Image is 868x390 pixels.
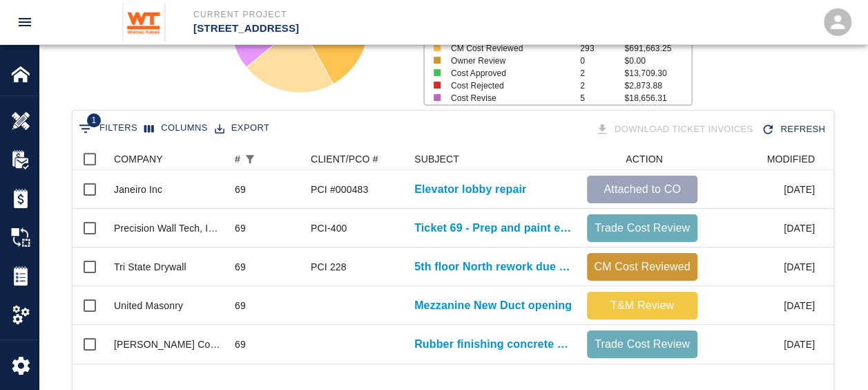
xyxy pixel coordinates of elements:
[451,67,568,80] p: Cost Approved
[235,337,246,351] div: 69
[451,42,568,55] p: CM Cost Reviewed
[624,92,691,104] p: $18,656.31
[114,337,221,351] div: Hardesty Concrete Construction
[414,181,526,198] a: Elevator lobby repair
[624,42,691,55] p: $691,663.25
[766,148,815,170] div: MODIFIED
[624,55,691,67] p: $0.00
[592,181,692,198] p: Attached to CO
[304,148,407,170] div: CLIENT/PCO #
[235,183,246,196] div: 69
[451,92,568,104] p: Cost Revise
[311,148,378,170] div: CLIENT/PCO #
[114,183,162,196] div: Janeiro Inc
[414,259,573,275] a: 5th floor North rework due to plumbing changes. Patching drywall.
[114,148,163,170] div: COMPANY
[758,118,831,142] div: Refresh the list
[311,260,347,274] div: PCI 228
[141,118,211,139] button: Select columns
[235,148,240,170] div: #
[193,21,509,37] p: [STREET_ADDRESS]
[580,67,624,80] p: 2
[75,118,141,140] button: Show filters
[122,3,166,41] img: Whiting-Turner
[580,92,624,104] p: 5
[211,118,273,139] button: Export
[580,55,624,67] p: 0
[414,148,459,170] div: SUBJECT
[704,209,822,248] div: [DATE]
[114,221,221,235] div: Precision Wall Tech, Inc.
[592,220,692,236] p: Trade Cost Review
[451,55,568,67] p: Owner Review
[704,248,822,286] div: [DATE]
[704,325,822,364] div: [DATE]
[704,286,822,325] div: [DATE]
[580,42,624,55] p: 293
[240,149,260,169] div: 1 active filter
[451,80,568,92] p: Cost Rejected
[592,336,692,353] p: Trade Cost Review
[758,118,831,142] button: Refresh
[414,336,573,353] a: Rubber finishing concrete beam
[107,148,228,170] div: COMPANY
[193,8,509,21] p: Current Project
[592,118,759,142] div: Tickets download in groups of 15
[240,149,260,169] button: Show filters
[8,6,41,39] button: open drawer
[580,148,704,170] div: ACTION
[580,80,624,92] p: 2
[235,221,246,235] div: 69
[235,260,246,274] div: 69
[87,113,101,127] span: 1
[311,221,347,235] div: PCI-400
[311,183,368,196] div: PCI #000483
[414,220,573,236] a: Ticket 69 - Prep and paint elevator returns on 6th floor
[407,148,580,170] div: SUBJECT
[626,148,663,170] div: ACTION
[114,299,183,313] div: United Masonry
[414,297,572,314] a: Mezzanine New Duct opening
[235,299,246,313] div: 69
[114,260,186,274] div: Tri State Drywall
[228,148,304,170] div: #
[624,67,691,80] p: $13,709.30
[592,297,692,314] p: T&M Review
[260,149,279,169] button: Sort
[704,148,822,170] div: MODIFIED
[799,324,868,390] iframe: Chat Widget
[624,80,691,92] p: $2,873.88
[592,259,692,275] p: CM Cost Reviewed
[704,170,822,209] div: [DATE]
